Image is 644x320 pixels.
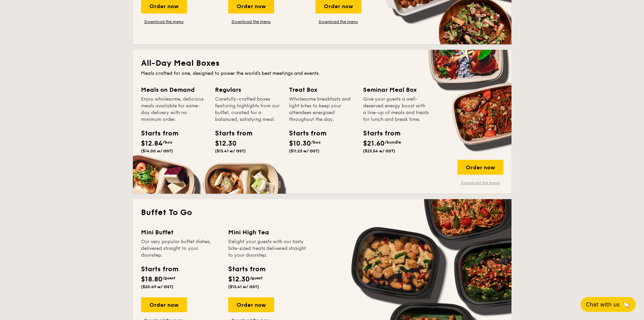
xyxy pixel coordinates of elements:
div: Meals crafted for one, designed to power the world's best meetings and events. [141,70,503,77]
span: /box [311,140,321,145]
div: Delight your guests with our tasty bite-sized treats delivered straight to your doorstep. [228,238,307,259]
span: /guest [163,276,175,280]
div: Starts from [228,264,265,274]
span: $10.30 [289,140,311,148]
div: Enjoy wholesome, delicious meals available for same-day delivery with no minimum order. [141,96,207,123]
span: $18.80 [141,275,163,283]
span: Chat with us [586,301,620,308]
a: Download the menu [228,19,274,24]
span: /bundle [385,140,401,145]
h2: All-Day Meal Boxes [141,58,503,69]
div: Our very popular buffet dishes, delivered straight to your doorstep. [141,238,220,259]
span: $12.30 [228,275,250,283]
div: Carefully-crafted boxes featuring highlights from our buffet, curated for a balanced, satisfying ... [215,96,281,123]
span: ($23.54 w/ GST) [363,149,395,153]
div: Mini High Tea [228,228,307,237]
a: Download the menu [315,19,361,24]
span: /box [163,140,172,145]
h2: Buffet To Go [141,207,503,218]
div: Wholesome breakfasts and light bites to keep your attendees energised throughout the day. [289,96,355,123]
a: Download the menu [141,19,187,24]
div: Starts from [141,128,171,138]
div: Meals on Demand [141,85,207,94]
span: 🦙 [622,301,630,308]
span: ($20.49 w/ GST) [141,284,173,289]
div: Order now [141,297,187,312]
a: Download the menu [457,180,503,186]
div: Starts from [141,264,178,274]
div: Order now [228,297,274,312]
span: ($13.41 w/ GST) [215,149,246,153]
span: $12.30 [215,140,237,148]
span: $12.84 [141,140,163,148]
div: Mini Buffet [141,228,220,237]
div: Give your guests a well-deserved energy boost with a line-up of meals and treats for lunch and br... [363,96,429,123]
span: ($11.23 w/ GST) [289,149,319,153]
span: /guest [250,276,263,280]
div: Order now [457,160,503,175]
span: $21.60 [363,140,385,148]
div: Starts from [363,128,393,138]
button: Chat with us🦙 [580,297,636,312]
div: Starts from [289,128,319,138]
span: ($13.41 w/ GST) [228,284,259,289]
div: Regulars [215,85,281,94]
div: Seminar Meal Box [363,85,429,94]
div: Treat Box [289,85,355,94]
div: Starts from [215,128,245,138]
span: ($14.00 w/ GST) [141,149,173,153]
